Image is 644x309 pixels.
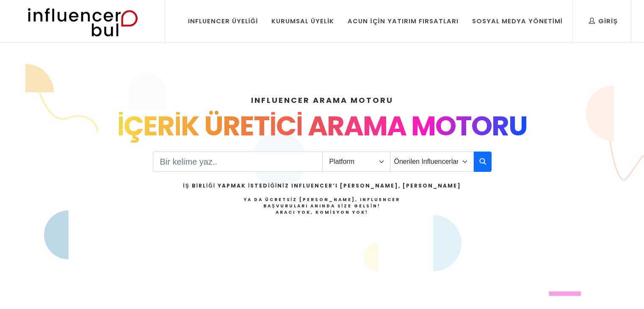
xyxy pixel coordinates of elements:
[183,196,461,215] h4: Ya da Ücretsiz [PERSON_NAME], Influencer Başvuruları Anında Size Gelsin!
[348,17,458,26] div: Acun İçin Yatırım Fırsatları
[472,17,563,26] div: Sosyal Medya Yönetimi
[188,17,258,26] div: Influencer Üyeliği
[276,209,369,215] strong: Aracı Yok, Komisyon Yok!
[153,152,323,172] input: Search
[271,17,334,26] div: Kurumsal Üyelik
[48,106,597,146] div: İÇERİK ÜRETİCİ ARAMA MOTORU
[589,17,618,26] div: Giriş
[48,94,597,106] h4: INFLUENCER ARAMA MOTORU
[183,182,461,190] h2: İş Birliği Yapmak İstediğiniz Influencer’ı [PERSON_NAME], [PERSON_NAME]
